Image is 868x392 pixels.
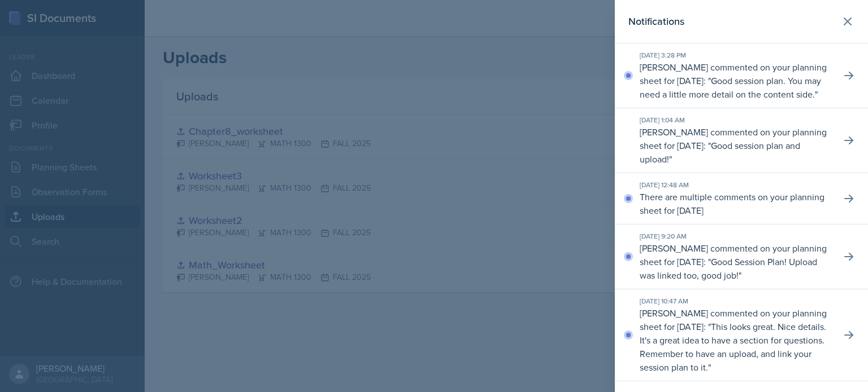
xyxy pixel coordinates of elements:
[640,60,832,101] p: [PERSON_NAME] commented on your planning sheet for [DATE]: " "
[640,50,832,60] div: [DATE] 3:28 PM
[640,231,832,241] div: [DATE] 9:20 AM
[640,125,832,166] p: [PERSON_NAME] commented on your planning sheet for [DATE]: " "
[640,306,832,374] p: [PERSON_NAME] commented on your planning sheet for [DATE]: " "
[640,241,832,282] p: [PERSON_NAME] commented on your planning sheet for [DATE]: " "
[640,320,826,373] p: This looks great. Nice details. It's a great idea to have a section for questions. Remember to ha...
[628,14,684,29] h2: Notifications
[640,296,832,306] div: [DATE] 10:47 AM
[640,115,832,125] div: [DATE] 1:04 AM
[640,74,821,100] p: Good session plan. You may need a little more detail on the content side.
[640,180,832,190] div: [DATE] 12:48 AM
[640,139,800,165] p: Good session plan and upload!
[640,190,832,217] p: There are multiple comments on your planning sheet for [DATE]
[640,256,817,281] p: Good Session Plan! Upload was linked too, good job!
